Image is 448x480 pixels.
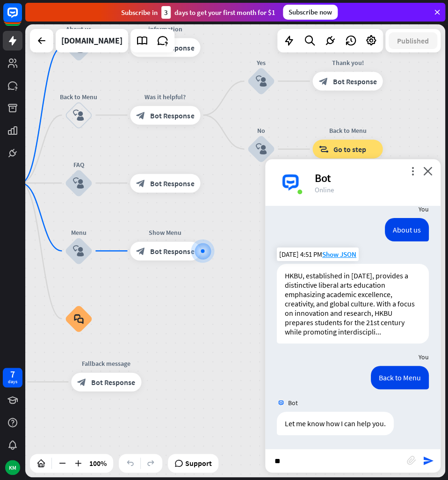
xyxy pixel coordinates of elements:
[91,377,135,386] span: Bot Response
[332,77,376,86] span: Bot Response
[233,58,289,67] div: Yes
[123,92,207,101] div: Was it helpful?
[371,366,429,389] div: Back to Menu
[7,4,36,32] button: Open LiveChat chat widget
[318,145,328,154] i: block_goto
[288,399,298,407] span: Bot
[408,167,417,175] i: more_vert
[150,246,194,255] span: Bot Response
[305,58,390,67] div: Thank you!
[423,167,433,175] i: close
[277,264,429,343] div: HKBU, established in [DATE], provides a distinctive liberal arts education emphasizing academic e...
[419,205,429,213] span: You
[407,456,416,465] i: block_attachment
[423,455,434,466] i: send
[385,218,429,241] div: About us
[318,77,328,86] i: block_bot_response
[136,178,145,188] i: block_bot_response
[123,227,207,237] div: Show Menu
[255,76,267,87] i: block_user_input
[61,29,123,52] div: hkbu.edu.hk
[121,6,275,19] div: Subscribe in days to get your first month for $1
[283,5,338,20] div: Subscribe now
[73,177,84,189] i: block_user_input
[51,160,107,169] div: FAQ
[51,24,107,33] div: About us
[150,178,194,188] span: Bot Response
[64,358,148,368] div: Fallback message
[305,126,390,135] div: Back to Menu
[255,144,267,155] i: block_user_input
[150,110,194,120] span: Bot Response
[233,126,289,135] div: No
[322,250,356,259] span: Show JSON
[5,460,20,475] div: KM
[51,92,107,101] div: Back to Menu
[51,227,107,237] div: Menu
[277,412,394,435] div: Let me know how I can help you.
[77,377,87,386] i: block_bot_response
[185,456,212,471] span: Support
[333,145,366,154] span: Go to step
[73,109,84,121] i: block_user_input
[315,185,429,194] div: Online
[10,370,15,378] div: 7
[136,246,145,255] i: block_bot_response
[389,32,437,49] button: Published
[74,313,84,324] i: block_faq
[8,378,17,385] div: days
[277,247,359,261] div: [DATE] 4:51 PM
[73,42,84,53] i: block_user_input
[315,171,429,185] div: Bot
[136,110,145,120] i: block_bot_response
[419,353,429,361] span: You
[87,456,109,471] div: 100%
[73,245,84,256] i: block_user_input
[3,368,22,387] a: 7 days
[161,6,171,19] div: 3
